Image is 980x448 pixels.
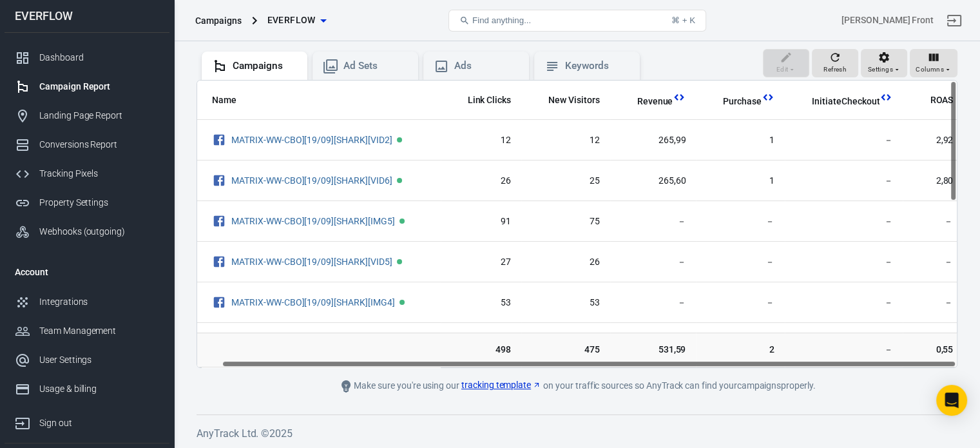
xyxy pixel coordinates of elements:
div: Tracking Pixels [39,167,159,180]
a: Sign out [939,5,970,36]
button: EVERFLOW [262,8,331,32]
a: Usage & billing [5,375,169,404]
div: Open Intercom Messenger [936,385,967,416]
a: Landing Page Report [5,101,169,130]
div: Webhooks (outgoing) [39,225,159,239]
a: Conversions Report [5,130,169,159]
div: Make sure you're using our on your traffic sources so AnyTrack can find your campaigns properly. [287,378,867,394]
a: Property Settings [5,188,169,217]
div: Campaign Report [39,80,159,93]
span: EVERFLOW [267,12,316,28]
div: Ads [454,59,519,73]
button: Columns [910,49,957,77]
span: Columns [916,64,944,75]
div: Campaigns [233,59,297,73]
h6: AnyTrack Ltd. © 2025 [197,425,957,442]
div: Landing Page Report [39,109,159,122]
a: Webhooks (outgoing) [5,217,169,246]
a: Dashboard [5,43,169,72]
button: Refresh [812,49,858,77]
a: User Settings [5,346,169,375]
a: Integrations [5,287,169,317]
a: Tracking Pixels [5,159,169,188]
div: Team Management [39,324,159,338]
div: Usage & billing [39,382,159,396]
div: Dashboard [39,51,159,64]
button: Find anything...⌘ + K [448,10,706,32]
div: Sign out [39,416,159,430]
div: Ad Sets [343,59,408,73]
li: Account [5,257,169,287]
div: User Settings [39,353,159,367]
a: Campaign Report [5,72,169,101]
span: Settings [868,64,893,75]
div: Property Settings [39,196,159,209]
div: Conversions Report [39,138,159,151]
a: Team Management [5,317,169,346]
span: Find anything... [472,15,531,25]
div: Campaigns [195,14,242,27]
div: Account id: KGa5hiGJ [841,14,934,27]
a: tracking template [461,378,541,392]
div: EVERFLOW [5,10,169,22]
span: Refresh [823,64,847,75]
div: Keywords [565,59,629,73]
button: Settings [861,49,907,77]
div: Integrations [39,295,159,309]
a: Sign out [5,404,169,438]
div: ⌘ + K [671,15,695,25]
